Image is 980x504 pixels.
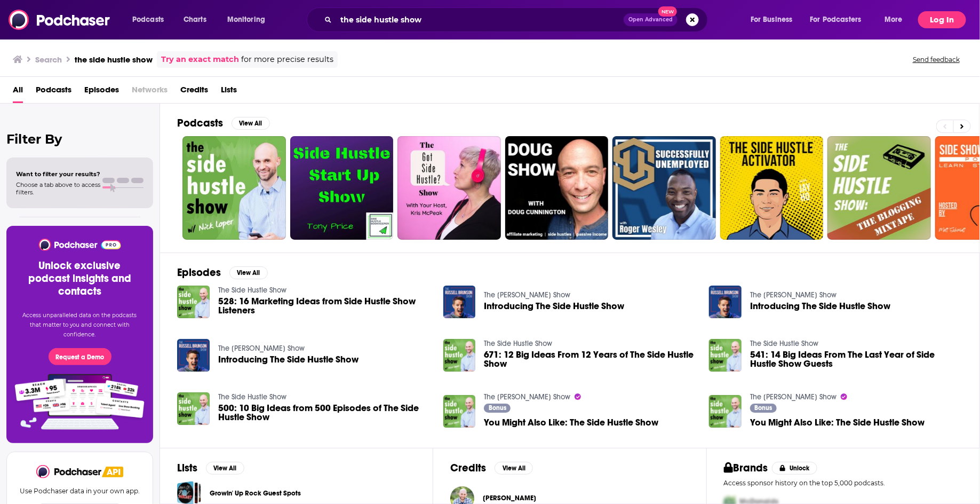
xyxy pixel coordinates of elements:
[624,13,678,26] button: Open AdvancedNew
[709,286,742,318] a: Introducing The Side Hustle Show
[221,81,237,103] a: Lists
[750,339,818,348] a: The Side Hustle Show
[36,81,71,103] a: Podcasts
[177,266,268,279] a: EpisodesView All
[877,11,916,28] button: open menu
[450,461,486,475] h2: Credits
[772,462,817,475] button: Unlock
[13,81,23,103] a: All
[484,302,624,311] a: Introducing The Side Hustle Show
[910,55,963,64] button: Send feedback
[483,494,536,502] span: [PERSON_NAME]
[177,11,213,28] a: Charts
[218,392,286,401] a: The Side Hustle Show
[177,461,244,475] a: ListsView All
[483,494,536,502] a: Nick Loper
[810,12,862,27] span: For Podcasters
[232,117,270,130] button: View All
[177,116,270,130] a: PodcastsView All
[20,487,140,495] p: Use Podchaser data in your own app.
[658,6,678,17] span: New
[16,181,100,196] span: Choose a tab above to access filters.
[495,462,533,475] button: View All
[750,350,962,368] a: 541: 14 Big Ideas From The Last Year of Side Hustle Show Guests
[755,405,772,411] span: Bonus
[489,405,506,411] span: Bonus
[443,286,476,318] img: Introducing The Side Hustle Show
[102,467,123,477] img: Podchaser API banner
[210,487,301,499] a: Growin' Up Rock Guest Spots
[885,12,903,27] span: More
[184,12,206,27] span: Charts
[38,239,122,251] img: Podchaser - Follow, Share and Rate Podcasts
[9,10,111,30] img: Podchaser - Follow, Share and Rate Podcasts
[218,355,358,364] a: Introducing The Side Hustle Show
[317,7,718,32] div: Search podcasts, credits, & more...
[84,81,119,103] a: Episodes
[35,54,62,65] h3: Search
[750,392,836,401] a: The Kara Goldin Show
[751,12,793,27] span: For Business
[206,462,244,475] button: View All
[220,11,279,28] button: open menu
[484,350,696,368] a: 671: 12 Big Ideas From 12 Years of The Side Hustle Show
[177,266,221,279] h2: Episodes
[218,344,305,353] a: The Russell Brunson Show
[450,461,533,475] a: CreditsView All
[443,339,476,372] img: 671: 12 Big Ideas From 12 Years of The Side Hustle Show
[336,11,624,28] input: Search podcasts, credits, & more...
[177,339,210,372] img: Introducing The Side Hustle Show
[709,395,742,428] img: You Might Also Like: The Side Hustle Show
[180,81,208,103] a: Credits
[19,311,140,340] p: Access unparalleled data on the podcasts that matter to you and connect with confidence.
[724,479,962,487] p: Access sponsor history on the top 5,000 podcasts.
[218,286,286,295] a: The Side Hustle Show
[484,392,570,401] a: The Kara Goldin Show
[218,404,431,422] a: 500: 10 Big Ideas from 500 Episodes of The Side Hustle Show
[132,81,168,103] span: Networks
[724,461,768,475] h2: Brands
[227,12,265,27] span: Monitoring
[177,461,197,475] h2: Lists
[750,302,890,311] a: Introducing The Side Hustle Show
[241,53,333,66] span: for more precise results
[132,12,164,27] span: Podcasts
[218,297,431,315] span: 528: 16 Marketing Ideas from Side Hustle Show Listeners
[177,286,210,318] img: 528: 16 Marketing Ideas from Side Hustle Show Listeners
[743,11,806,28] button: open menu
[484,339,552,348] a: The Side Hustle Show
[161,53,239,66] a: Try an exact match
[229,266,268,279] button: View All
[6,131,153,147] h2: Filter By
[750,290,836,300] a: The Russell Brunson Show
[709,339,742,372] img: 541: 14 Big Ideas From The Last Year of Side Hustle Show Guests
[16,170,100,178] span: Want to filter your results?
[36,465,102,478] img: Podchaser - Follow, Share and Rate Podcasts
[484,418,658,427] span: You Might Also Like: The Side Hustle Show
[443,395,476,428] img: You Might Also Like: The Side Hustle Show
[125,11,178,28] button: open menu
[177,392,210,425] img: 500: 10 Big Ideas from 500 Episodes of The Side Hustle Show
[918,11,966,28] button: Log In
[628,17,673,22] span: Open Advanced
[11,374,148,430] img: Pro Features
[19,259,140,298] h3: Unlock exclusive podcast insights and contacts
